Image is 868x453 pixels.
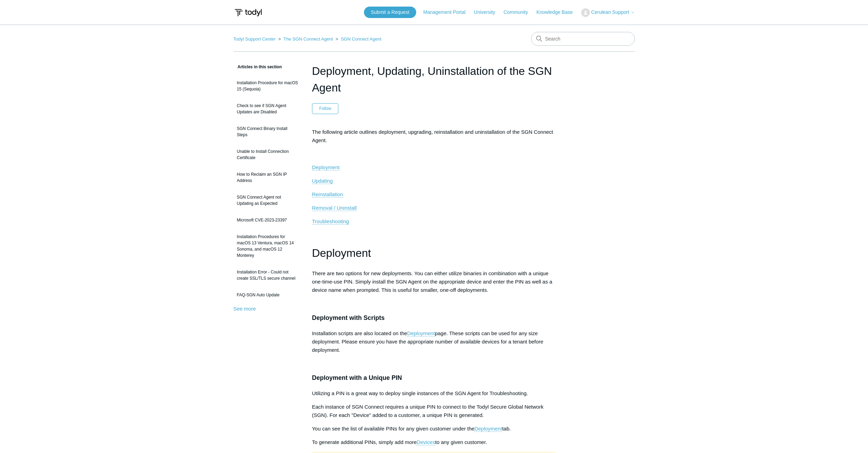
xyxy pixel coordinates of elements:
span: Each instance of SGN Connect requires a unique PIN to connect to the Todyl Secure Global Network ... [312,404,543,418]
a: Knowledge Base [536,9,579,16]
a: Removal / Uninstall [312,205,357,211]
a: Reinstallation [312,191,343,198]
button: Follow Article [312,103,339,114]
a: How to Reclaim an SGN IP Address [234,168,302,187]
a: Deployment [407,330,435,337]
a: Devices [417,439,435,445]
a: Deployment [312,164,340,171]
a: Microsoft CVE-2023-23397 [234,214,302,227]
a: SGN Connect Agent not Updating as Expected [234,191,302,210]
a: FAQ-SGN Auto Update [234,288,302,302]
span: Deployment with Scripts [312,314,385,321]
span: To generate additional PINs, simply add more [312,439,417,445]
a: Installation Procedure for macOS 15 (Sequoia) [234,76,302,96]
input: Search [531,32,635,46]
a: Community [503,9,535,16]
a: Deployment [474,426,502,432]
h1: Deployment, Updating, Uninstallation of the SGN Agent [312,63,556,96]
a: Todyl Support Center [234,36,276,42]
button: Cerulean Support [581,8,635,17]
span: Installation scripts are also located on the [312,330,407,336]
span: page. These scripts can be used for any size deployment. Please ensure you have the appropriate n... [312,330,543,353]
li: SGN Connect Agent [334,36,381,42]
a: See more [234,306,256,312]
li: Todyl Support Center [234,36,277,42]
span: Deployment [312,164,340,170]
a: Submit a Request [364,7,416,18]
span: tab. [502,426,511,432]
span: Deployment with a Unique PIN [312,374,402,381]
a: Unable to Install Connection Certificate [234,145,302,164]
span: Cerulean Support [591,9,629,15]
a: SGN Connect Binary Install Steps [234,122,302,141]
span: You can see the list of available PINs for any given customer under the [312,426,475,432]
a: Installation Procedures for macOS 13 Ventura, macOS 14 Sonoma, and macOS 12 Monterey [234,230,302,262]
span: Troubleshooting [312,218,349,224]
li: The SGN Connect Agent [277,36,334,42]
a: SGN Connect Agent [341,36,381,42]
span: The following article outlines deployment, upgrading, reinstallation and uninstallation of the SG... [312,129,553,143]
span: to any given customer. [435,439,487,445]
a: Check to see if SGN Agent Updates are Disabled [234,99,302,119]
a: The SGN Connect Agent [283,36,333,42]
span: Deployment [312,247,371,259]
a: Management Portal [423,9,472,16]
span: Articles in this section [234,64,282,69]
span: Utilizing a PIN is a great way to deploy single instances of the SGN Agent for Troubleshooting. [312,390,528,396]
span: There are two options for new deployments. You can either utilize binaries in combination with a ... [312,270,552,293]
a: Updating [312,178,333,184]
a: Troubleshooting [312,218,349,225]
a: University [474,9,502,16]
a: Installation Error - Could not create SSL/TLS secure channel [234,265,302,285]
img: Todyl Support Center Help Center home page [234,6,263,19]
